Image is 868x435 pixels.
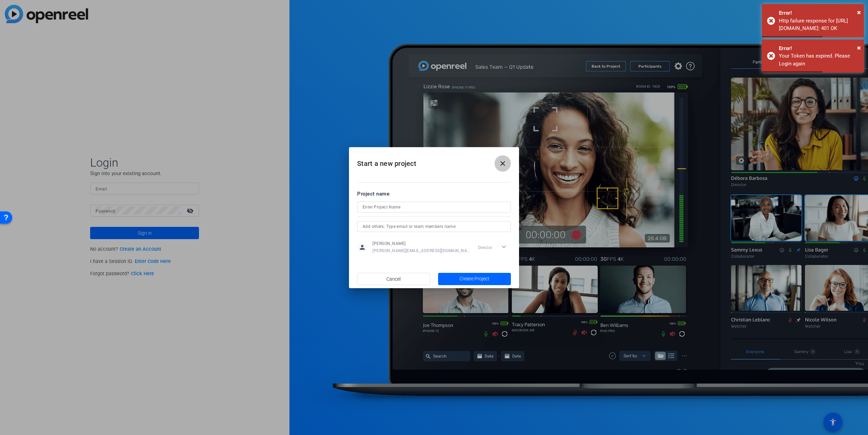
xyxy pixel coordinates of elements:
[779,52,859,67] div: Your Token has expired. Please Login again
[357,273,430,285] button: Cancel
[857,43,861,53] button: Close
[386,273,401,285] span: Cancel
[499,159,507,168] mat-icon: close
[357,190,511,198] div: Project name
[779,17,859,32] div: Http failure response for https://capture.openreel.com/api/user/list?limit=50&team_id=0&page=1: 4...
[460,275,489,282] span: Create Project
[372,241,470,246] span: [PERSON_NAME]
[438,273,511,285] button: Create Project
[857,8,861,16] span: ×
[357,242,367,252] mat-icon: person
[857,44,861,52] span: ×
[363,222,505,231] input: Add others: Type email or team members name
[349,147,519,175] h2: Start a new project
[779,9,859,17] div: Error!
[363,203,505,211] input: Enter Project Name
[779,45,859,52] div: Error!
[857,7,861,17] button: Close
[372,248,470,253] span: [PERSON_NAME][EMAIL_ADDRESS][DOMAIN_NAME]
